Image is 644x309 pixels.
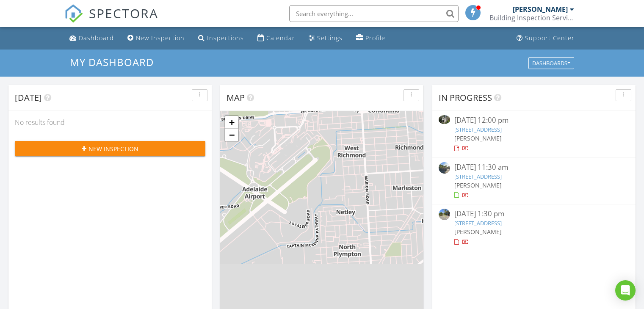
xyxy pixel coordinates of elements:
div: Building Inspection Services [489,14,574,22]
a: [DATE] 12:00 pm [STREET_ADDRESS] [PERSON_NAME] [439,115,629,153]
span: Map [227,92,245,103]
div: Dashboard [79,34,114,42]
div: New Inspection [136,34,185,42]
div: Calendar [266,34,295,42]
a: [STREET_ADDRESS] [454,219,502,227]
div: [DATE] 1:30 pm [454,209,613,219]
img: streetview [439,162,450,174]
span: New Inspection [88,144,138,153]
input: Search everything... [289,5,459,22]
button: New Inspection [15,141,205,156]
div: Dashboards [532,60,570,66]
a: Zoom out [225,129,238,141]
span: In Progress [439,92,492,103]
span: [DATE] [15,92,42,103]
div: Profile [365,34,385,42]
div: Open Intercom Messenger [615,280,636,301]
div: Settings [317,34,343,42]
a: Dashboard [66,30,117,46]
button: Dashboards [528,57,574,69]
div: [DATE] 12:00 pm [454,115,613,126]
span: [PERSON_NAME] [454,228,502,236]
div: Support Center [525,34,575,42]
a: [STREET_ADDRESS] [454,126,502,133]
a: Inspections [195,30,247,46]
a: New Inspection [124,30,188,46]
a: Support Center [513,30,578,46]
a: Zoom in [225,116,238,129]
a: [DATE] 11:30 am [STREET_ADDRESS] [PERSON_NAME] [439,162,629,200]
span: [PERSON_NAME] [454,181,502,189]
a: Calendar [254,30,299,46]
div: Inspections [207,34,244,42]
span: My Dashboard [70,55,154,69]
div: [DATE] 11:30 am [454,162,613,173]
a: Settings [305,30,346,46]
img: The Best Home Inspection Software - Spectora [64,4,83,23]
div: [PERSON_NAME] [513,5,568,14]
div: No results found [8,111,212,134]
a: [DATE] 1:30 pm [STREET_ADDRESS] [PERSON_NAME] [439,209,629,246]
img: 9354611%2Fcover_photos%2FnCxZP24FhvoNg4BcUJip%2Fsmall.9354611-1756091713248 [439,115,450,124]
a: [STREET_ADDRESS] [454,173,502,180]
a: SPECTORA [64,11,158,29]
span: SPECTORA [89,4,158,22]
a: Profile [353,30,389,46]
img: streetview [439,209,450,220]
span: [PERSON_NAME] [454,134,502,142]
